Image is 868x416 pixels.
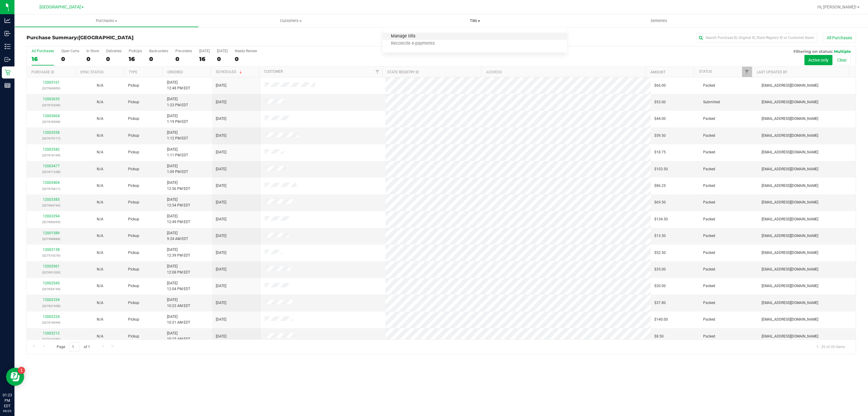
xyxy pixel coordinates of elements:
[762,200,818,205] span: [EMAIL_ADDRESS][DOMAIN_NAME]
[216,267,226,272] span: [DATE]
[742,67,752,77] a: Filter
[3,392,12,409] p: 01:23 PM EDT
[703,283,715,289] span: Packed
[128,334,139,339] span: Pickup
[703,99,720,105] span: Submitted
[97,283,103,289] button: N/A
[217,56,228,62] div: 0
[167,96,188,108] span: [DATE] 1:23 PM EDT
[167,147,188,158] span: [DATE] 1:11 PM EDT
[27,35,303,40] h3: Purchase Summary:
[43,214,60,218] a: 12003294
[703,200,715,205] span: Packed
[80,70,103,74] a: Sync Status
[167,230,188,242] span: [DATE] 9:24 AM EDT
[128,133,139,139] span: Pickup
[703,300,715,306] span: Packed
[703,133,715,139] span: Packed
[129,49,142,53] div: PickUps
[30,169,72,175] p: (327671258)
[97,301,103,305] span: Not Applicable
[128,99,139,105] span: Pickup
[43,298,60,302] a: 12002334
[167,247,190,258] span: [DATE] 12:39 PM EDT
[654,300,666,306] span: $37.80
[30,286,72,292] p: (327633154)
[5,69,11,75] inline-svg: Retail
[703,267,715,272] span: Packed
[30,253,72,258] p: (327516276)
[762,116,818,122] span: [EMAIL_ADDRESS][DOMAIN_NAME]
[97,184,103,188] span: Not Applicable
[703,183,715,189] span: Packed
[216,216,226,222] span: [DATE]
[762,300,818,306] span: [EMAIL_ADDRESS][DOMAIN_NAME]
[43,164,60,168] a: 12003477
[128,250,139,256] span: Pickup
[128,283,139,289] span: Pickup
[128,233,139,239] span: Pickup
[762,283,818,289] span: [EMAIL_ADDRESS][DOMAIN_NAME]
[128,317,139,322] span: Pickup
[43,248,60,252] a: 12003138
[703,83,715,88] span: Packed
[43,181,60,185] a: 12003404
[14,14,199,27] a: Purchases
[481,67,645,77] th: Address
[762,267,818,272] span: [EMAIL_ADDRESS][DOMAIN_NAME]
[97,234,103,238] span: Not Applicable
[97,150,103,154] span: Not Applicable
[762,216,818,222] span: [EMAIL_ADDRESS][DOMAIN_NAME]
[32,49,54,53] div: All Purchases
[703,334,715,339] span: Packed
[129,70,137,74] a: Type
[31,70,54,74] a: Purchase ID
[817,5,857,9] span: Hi, [PERSON_NAME]!
[97,117,103,121] span: Not Applicable
[167,280,190,292] span: [DATE] 12:04 PM EDT
[167,197,190,208] span: [DATE] 12:54 PM EDT
[5,30,11,37] inline-svg: Inbound
[97,317,103,322] span: Not Applicable
[654,267,666,272] span: $35.00
[383,41,443,46] span: Reconcile e-payments
[43,114,60,118] a: 12003604
[86,56,99,62] div: 0
[97,300,103,306] button: N/A
[106,49,121,53] div: Deliveries
[128,149,139,155] span: Pickup
[383,34,423,39] span: Manage tills
[762,133,818,139] span: [EMAIL_ADDRESS][DOMAIN_NAME]
[30,336,72,342] p: (327616489)
[199,14,383,27] a: Customers
[654,317,668,322] span: $140.00
[167,331,190,342] span: [DATE] 10:15 AM EDT
[30,203,72,208] p: (327669742)
[43,147,60,152] a: 12003542
[43,231,60,235] a: 12001589
[167,314,190,325] span: [DATE] 10:21 AM EDT
[43,80,60,85] a: 12003161
[86,49,99,53] div: In Store
[217,49,228,53] div: [DATE]
[216,166,226,172] span: [DATE]
[97,251,103,255] span: Not Applicable
[30,186,72,192] p: (327670611)
[18,367,25,374] iframe: Resource center unread badge
[199,18,382,24] span: Customers
[43,130,60,135] a: 12003558
[703,216,715,222] span: Packed
[5,18,11,24] inline-svg: Analytics
[762,99,818,105] span: [EMAIL_ADDRESS][DOMAIN_NAME]
[30,270,72,275] p: (327651529)
[804,55,832,65] button: Active only
[30,152,72,158] p: (327676199)
[128,216,139,222] span: Pickup
[97,334,103,339] button: N/A
[762,334,818,339] span: [EMAIL_ADDRESS][DOMAIN_NAME]
[216,99,226,105] span: [DATE]
[654,250,666,256] span: $52.50
[703,149,715,155] span: Packed
[699,69,712,74] a: Status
